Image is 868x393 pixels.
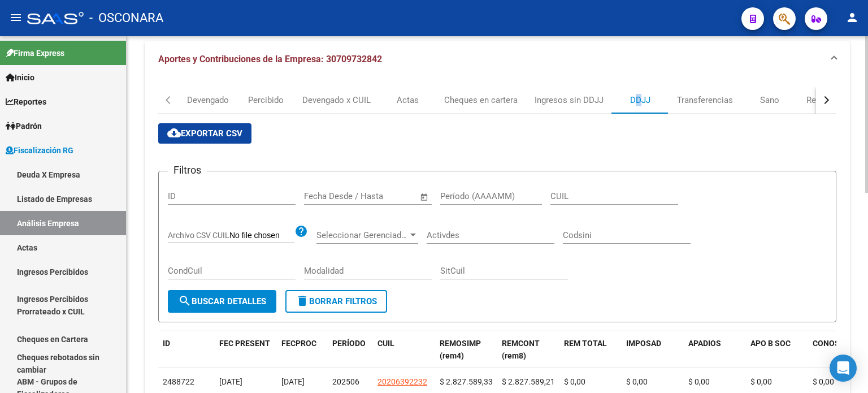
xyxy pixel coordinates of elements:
[6,71,34,84] span: Inicio
[845,11,859,24] mat-icon: person
[444,94,518,106] div: Cheques en cartera
[215,331,277,369] datatable-header-cell: FEC PRESENT
[294,224,308,238] mat-icon: help
[168,162,207,178] h3: Filtros
[688,377,710,386] span: $ 0,00
[418,191,431,204] button: Open calendar
[440,339,481,361] span: REMOSIMP (rem4)
[281,377,305,386] span: [DATE]
[435,331,497,369] datatable-header-cell: REMOSIMP (rem4)
[750,339,791,348] span: APO B SOC
[9,11,23,24] mat-icon: menu
[360,191,415,201] input: Fecha fin
[296,296,377,306] span: Borrar Filtros
[502,339,540,361] span: REMCONT (rem8)
[316,230,408,240] span: Seleccionar Gerenciador
[281,339,316,348] span: FECPROC
[158,331,215,369] datatable-header-cell: ID
[167,128,242,139] span: Exportar CSV
[397,94,419,106] div: Actas
[677,94,733,106] div: Transferencias
[229,231,294,241] input: Archivo CSV CUIL
[746,331,808,369] datatable-header-cell: APO B SOC
[373,331,435,369] datatable-header-cell: CUIL
[304,191,350,201] input: Fecha inicio
[626,377,648,386] span: $ 0,00
[168,231,229,240] span: Archivo CSV CUIL
[145,41,850,77] mat-expansion-panel-header: Aportes y Contribuciones de la Empresa: 30709732842
[285,290,387,313] button: Borrar Filtros
[332,377,359,386] span: 202506
[168,290,276,313] button: Buscar Detalles
[302,94,371,106] div: Devengado x CUIL
[564,339,607,348] span: REM TOTAL
[158,54,382,64] span: Aportes y Contribuciones de la Empresa: 30709732842
[830,355,857,382] div: Open Intercom Messenger
[813,339,840,348] span: CONOS
[622,331,684,369] datatable-header-cell: IMPOSAD
[178,296,266,306] span: Buscar Detalles
[684,331,746,369] datatable-header-cell: APADIOS
[158,123,251,144] button: Exportar CSV
[296,294,309,308] mat-icon: delete
[750,377,772,386] span: $ 0,00
[813,377,834,386] span: $ 0,00
[502,377,555,386] span: $ 2.827.589,21
[248,94,284,106] div: Percibido
[6,144,73,157] span: Fiscalización RG
[377,339,394,348] span: CUIL
[440,377,493,386] span: $ 2.827.589,33
[178,294,192,308] mat-icon: search
[6,120,42,132] span: Padrón
[219,339,270,348] span: FEC PRESENT
[626,339,661,348] span: IMPOSAD
[89,6,163,31] span: - OSCONARA
[219,377,242,386] span: [DATE]
[559,331,622,369] datatable-header-cell: REM TOTAL
[630,94,650,106] div: DDJJ
[167,126,181,140] mat-icon: cloud_download
[187,94,229,106] div: Devengado
[377,377,427,386] span: 20206392232
[688,339,721,348] span: APADIOS
[277,331,328,369] datatable-header-cell: FECPROC
[6,96,46,108] span: Reportes
[163,377,194,386] span: 2488722
[497,331,559,369] datatable-header-cell: REMCONT (rem8)
[332,339,366,348] span: PERÍODO
[760,94,779,106] div: Sano
[163,339,170,348] span: ID
[328,331,373,369] datatable-header-cell: PERÍODO
[535,94,604,106] div: Ingresos sin DDJJ
[6,47,64,59] span: Firma Express
[564,377,585,386] span: $ 0,00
